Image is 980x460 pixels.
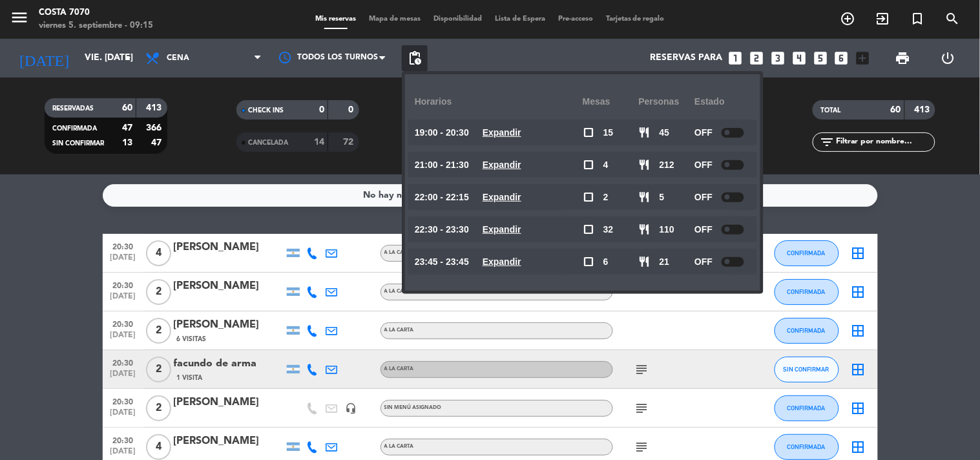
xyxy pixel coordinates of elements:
[248,107,284,114] span: CHECK INS
[787,404,826,412] span: CONFIRMADA
[483,160,521,170] u: Expandir
[639,159,651,171] span: restaurant
[583,224,594,235] span: check_box_outline_blank
[248,140,288,146] span: CANCELADA
[10,8,29,32] button: menu
[107,393,140,408] span: 20:30
[748,50,765,67] i: looks_two
[146,103,164,112] strong: 413
[634,401,650,416] i: subject
[694,255,713,269] span: OFF
[384,444,414,449] span: A LA CARTA
[694,222,713,237] span: OFF
[146,357,171,382] span: 2
[583,127,594,138] span: check_box_outline_blank
[926,39,970,78] div: LOG OUT
[694,190,713,205] span: OFF
[483,224,521,235] u: Expandir
[107,432,140,447] span: 20:30
[384,328,414,333] span: A LA CARTA
[107,370,140,384] span: [DATE]
[787,327,826,334] span: CONFIRMADA
[107,331,140,346] span: [DATE]
[812,50,829,67] i: looks_5
[603,255,609,269] span: 6
[634,439,650,455] i: subject
[384,250,414,255] span: A LA CARTA
[346,402,357,414] i: headset_mic
[415,255,469,269] span: 23:45 - 23:45
[694,84,751,120] div: Estado
[945,11,961,26] i: search
[319,105,324,114] strong: 0
[639,256,651,267] span: restaurant
[583,84,639,120] div: Mesas
[167,54,189,63] span: Cena
[603,125,614,140] span: 15
[915,105,933,114] strong: 413
[603,158,609,172] span: 4
[177,334,207,344] span: 6 Visitas
[415,84,583,120] div: Horarios
[940,50,955,66] i: power_settings_new
[775,395,839,421] button: CONFIRMADA
[488,16,552,23] span: Lista de Espera
[177,373,203,383] span: 1 Visita
[775,240,839,266] button: CONFIRMADA
[314,138,324,147] strong: 14
[174,355,284,372] div: facundo de arma
[427,16,488,23] span: Disponibilidad
[122,103,132,112] strong: 60
[694,125,713,140] span: OFF
[775,357,839,382] button: SIN CONFIRMAR
[634,362,650,377] i: subject
[694,158,713,172] span: OFF
[639,84,695,120] div: personas
[835,135,935,149] input: Filtrar por nombre...
[787,249,826,256] span: CONFIRMADA
[851,284,866,300] i: border_all
[660,158,674,172] span: 212
[639,224,651,235] span: restaurant
[10,8,29,27] i: menu
[10,44,78,72] i: [DATE]
[650,53,722,63] span: Reservas para
[146,279,171,305] span: 2
[639,127,651,138] span: restaurant
[875,11,891,26] i: exit_to_app
[855,50,871,67] i: add_box
[107,253,140,268] span: [DATE]
[784,366,829,373] span: SIN CONFIRMAR
[415,125,469,140] span: 19:00 - 20:30
[107,238,140,253] span: 20:30
[583,256,594,267] span: check_box_outline_blank
[775,279,839,305] button: CONFIRMADA
[787,443,826,450] span: CONFIRMADA
[384,366,414,371] span: A LA CARTA
[775,434,839,460] button: CONFIRMADA
[146,434,171,460] span: 4
[151,138,164,147] strong: 47
[891,105,901,114] strong: 60
[107,408,140,423] span: [DATE]
[146,318,171,344] span: 2
[415,158,469,172] span: 21:00 - 21:30
[552,16,599,23] span: Pre-acceso
[483,127,521,138] u: Expandir
[384,405,442,410] span: Sin menú asignado
[599,16,671,23] span: Tarjetas de regalo
[769,50,786,67] i: looks_3
[122,123,132,132] strong: 47
[120,50,136,66] i: arrow_drop_down
[603,190,609,205] span: 2
[146,240,171,266] span: 4
[174,317,284,333] div: [PERSON_NAME]
[787,288,826,295] span: CONFIRMADA
[349,105,357,114] strong: 0
[174,239,284,256] div: [PERSON_NAME]
[639,191,651,203] span: restaurant
[583,191,594,203] span: check_box_outline_blank
[415,222,469,237] span: 22:30 - 23:30
[660,190,665,205] span: 5
[52,125,97,132] span: CONFIRMADA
